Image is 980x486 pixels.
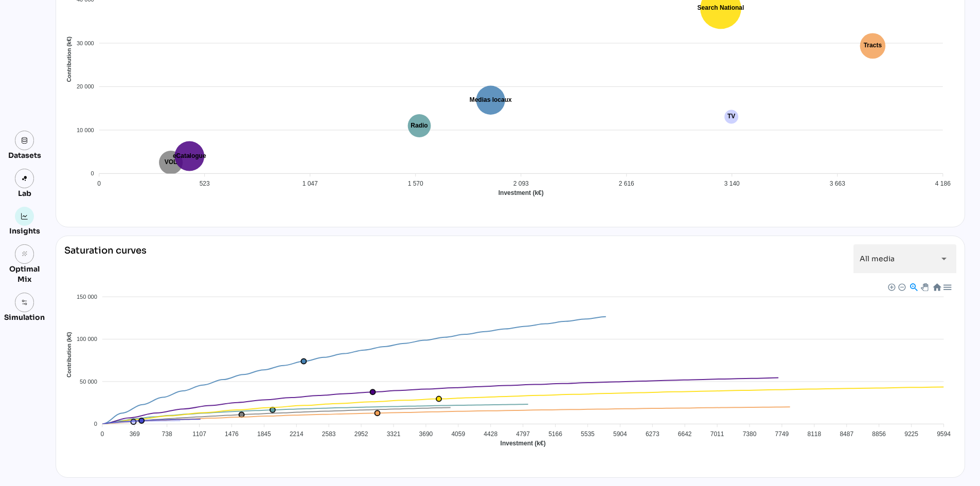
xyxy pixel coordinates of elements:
div: Menu [942,282,951,291]
img: graph.svg [21,213,28,220]
tspan: 2 616 [619,180,634,187]
tspan: 3321 [387,430,401,438]
tspan: 6642 [678,430,692,438]
tspan: 2952 [354,430,368,438]
tspan: 150 000 [77,294,97,300]
tspan: 369 [130,430,140,438]
span: All media [860,254,895,263]
text: Investment (k€) [498,189,544,196]
tspan: 3 140 [724,180,740,187]
img: settings.svg [21,299,28,306]
tspan: 0 [100,430,104,438]
div: Lab [13,188,36,199]
tspan: 9225 [904,430,918,438]
tspan: 0 [97,180,101,187]
div: Reset Zoom [932,282,941,291]
div: Datasets [8,150,41,160]
tspan: 8487 [840,430,853,438]
tspan: 6273 [646,430,660,438]
tspan: 1845 [257,430,271,438]
div: Insights [9,226,40,236]
tspan: 2214 [290,430,304,438]
tspan: 1476 [225,430,239,438]
div: Panning [921,283,927,290]
tspan: 738 [162,430,172,438]
tspan: 0 [94,421,97,427]
tspan: 3690 [419,430,433,438]
tspan: 8856 [872,430,886,438]
div: Selection Zoom [909,282,918,291]
tspan: 100 000 [77,336,97,342]
tspan: 30 000 [77,40,94,46]
tspan: 4 186 [935,180,951,187]
i: arrow_drop_down [938,253,950,265]
div: Simulation [4,312,45,322]
div: Optimal Mix [4,264,45,284]
tspan: 2583 [322,430,336,438]
tspan: 7011 [710,430,724,438]
img: data.svg [21,137,28,144]
tspan: 1 047 [302,180,318,187]
tspan: 0 [91,170,94,176]
text: Contribution (k€) [66,332,73,377]
div: Saturation curves [64,244,147,273]
text: Contribution (k€) [66,37,73,82]
tspan: 7380 [743,430,757,438]
div: Zoom Out [898,283,905,290]
tspan: 8118 [807,430,821,438]
tspan: 5166 [548,430,562,438]
tspan: 9594 [937,430,951,438]
div: Zoom In [887,283,895,290]
text: Investment (k€) [501,440,546,447]
i: grain [21,250,28,258]
tspan: 50 000 [80,379,97,385]
tspan: 5904 [613,430,627,438]
tspan: 1107 [192,430,206,438]
tspan: 3 663 [830,180,845,187]
tspan: 7749 [775,430,789,438]
tspan: 1 570 [408,180,423,187]
tspan: 2 093 [513,180,529,187]
tspan: 5535 [581,430,595,438]
tspan: 4428 [484,430,497,438]
img: lab.svg [21,175,28,182]
tspan: 10 000 [77,127,94,133]
tspan: 4059 [451,430,465,438]
tspan: 20 000 [77,83,94,89]
tspan: 4797 [516,430,530,438]
tspan: 523 [200,180,210,187]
